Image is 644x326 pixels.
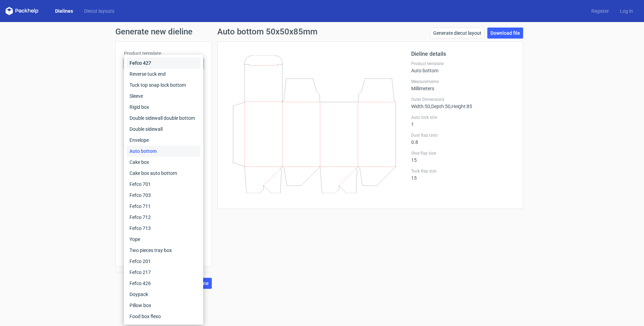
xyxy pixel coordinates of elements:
[586,8,614,14] a: Register
[411,115,515,120] label: Auto lock size
[411,79,515,91] div: Millimeters
[115,28,529,36] h1: Generate new dieline
[127,69,200,80] div: Reverse tuck end
[411,50,515,58] h2: Dieline details
[127,201,200,212] div: Fefco 711
[411,61,515,66] label: Product template
[127,135,200,146] div: Envelope
[430,104,450,109] span: , Depth : 50
[124,50,203,57] label: Product template
[127,57,200,69] div: Fefco 427
[430,28,485,39] a: Generate diecut layout
[411,104,430,109] span: Width : 50
[127,146,200,157] div: Auto bottom
[127,267,200,278] div: Fefco 217
[127,168,200,179] div: Cake box auto bottom
[487,28,523,39] a: Download file
[127,157,200,168] div: Cake box
[127,245,200,256] div: Two pieces tray box
[127,80,200,91] div: Tuck top snap lock bottom
[450,104,472,109] span: , Height : 85
[127,234,200,245] div: Yope
[411,133,515,138] label: Dust flap ratio
[127,278,200,289] div: Fefco 426
[411,115,515,127] div: 1
[79,8,120,14] a: Diecut layouts
[127,289,200,300] div: Doypack
[127,190,200,201] div: Fefco 703
[127,91,200,102] div: Sleeve
[127,113,200,124] div: Double sidewall double bottom
[411,150,515,163] div: 15
[127,300,200,311] div: Pillow box
[127,124,200,135] div: Double sidewall
[217,28,318,36] h1: Auto bottom 50x50x85mm
[127,223,200,234] div: Fefco 713
[411,168,515,181] div: 15
[127,102,200,113] div: Rigid box
[50,8,79,14] a: Dielines
[411,79,515,84] label: Measurements
[614,8,638,14] a: Log in
[411,61,515,73] div: Auto bottom
[411,97,515,102] label: Outer Dimensions
[127,212,200,223] div: Fefco 712
[127,311,200,322] div: Food box flexo
[127,256,200,267] div: Fefco 201
[411,133,515,145] div: 0.8
[411,168,515,174] label: Tuck flap size
[127,179,200,190] div: Fefco 701
[411,150,515,156] label: Glue flap size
